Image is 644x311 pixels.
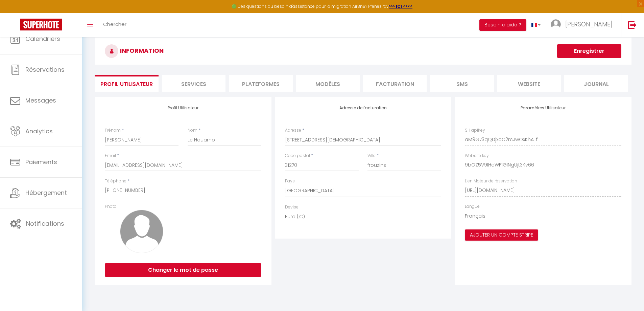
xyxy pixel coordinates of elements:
h4: Paramètres Utilisateur [465,106,621,110]
li: Facturation [363,75,427,92]
li: MODÈLES [296,75,360,92]
li: Services [162,75,225,92]
label: Code postal [285,153,310,159]
label: Ville [367,153,376,159]
label: Photo [105,203,117,210]
li: Journal [564,75,628,92]
img: avatar.png [120,210,163,253]
label: Lien Moteur de réservation [465,178,517,184]
span: Calendriers [25,35,60,43]
label: SH apiKey [465,127,485,134]
img: Super Booking [20,19,62,30]
button: Enregistrer [557,44,621,58]
label: Website key [465,153,489,159]
li: SMS [430,75,494,92]
li: Plateformes [229,75,292,92]
span: Notifications [26,219,64,228]
h4: Adresse de facturation [285,106,442,110]
label: Langue [465,203,480,210]
h3: INFORMATION [95,38,631,65]
span: Paiements [25,158,57,166]
img: logout [628,21,637,29]
button: Besoin d'aide ? [479,19,526,31]
button: Changer le mot de passe [105,263,261,277]
label: Prénom [105,127,121,134]
a: Chercher [98,13,132,37]
span: Messages [25,96,56,105]
span: Hébergement [25,188,67,197]
span: Chercher [103,21,126,28]
label: Devise [285,204,299,210]
button: Ajouter un compte Stripe [465,229,538,241]
h4: Profil Utilisateur [105,106,261,110]
img: ... [551,19,561,29]
li: website [497,75,561,92]
span: Analytics [25,127,53,135]
a: ... [PERSON_NAME] [546,13,621,37]
label: Téléphone [105,178,126,184]
label: Pays [285,178,295,184]
label: Email [105,153,116,159]
span: [PERSON_NAME] [565,20,613,28]
label: Nom [188,127,197,134]
li: Profil Utilisateur [95,75,158,92]
label: Adresse [285,127,301,134]
a: >>> ICI <<<< [389,3,412,9]
span: Réservations [25,65,65,74]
